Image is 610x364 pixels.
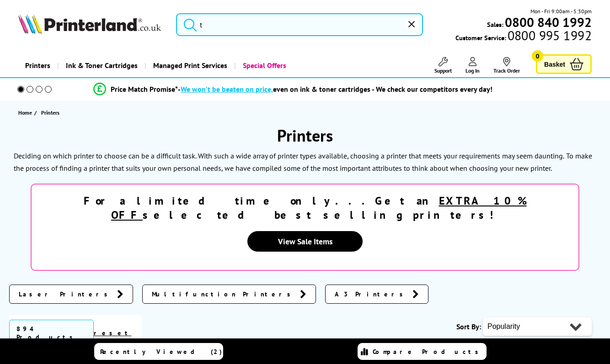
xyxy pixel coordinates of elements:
[9,320,94,354] span: 894 Products Found
[325,285,428,304] a: A3 Printers
[455,31,592,42] span: Customer Service:
[100,348,222,356] span: Recently Viewed (2)
[503,18,592,26] a: 0800 840 1992
[57,54,144,77] a: Ink & Toner Cartridges
[178,84,492,94] div: - even on ink & toner cartridges - We check our competitors every day!
[434,67,452,74] span: Support
[434,57,452,74] a: Support
[152,290,295,299] span: Multifunction Printers
[9,125,601,146] h1: Printers
[466,57,480,74] a: Log In
[536,54,592,74] a: Basket 0
[94,329,136,346] a: reset filters
[19,290,112,299] span: Laser Printers
[111,194,527,222] u: EXTRA 10% OFF
[544,58,565,70] span: Basket
[506,31,592,40] span: 0800 995 1992
[505,14,592,31] b: 0800 840 1992
[532,50,543,62] span: 0
[487,20,503,29] span: Sales:
[493,57,520,74] a: Track Order
[18,14,161,34] img: Printerland Logo
[144,54,234,77] a: Managed Print Services
[14,151,564,160] p: Deciding on which printer to choose can be a difficult task. With such a wide array of printer ty...
[66,54,138,77] span: Ink & Toner Cartridges
[181,84,273,94] span: We won’t be beaten on price,
[84,194,527,222] strong: For a limited time only...Get an selected best selling printers!
[41,109,59,116] span: Printers
[18,54,57,77] a: Printers
[111,84,178,94] span: Price Match Promise*
[94,343,223,360] a: Recently Viewed (2)
[373,348,483,356] span: Compare Products
[5,81,581,97] li: modal_Promise
[466,67,480,74] span: Log In
[18,108,34,117] a: Home
[335,290,408,299] span: A3 Printers
[358,343,487,360] a: Compare Products
[18,14,165,36] a: Printerland Logo
[234,54,293,77] a: Special Offers
[14,151,592,173] p: To make the process of finding a printer that suits your own personal needs, we have compiled som...
[456,322,481,331] span: Sort By:
[142,285,316,304] a: Multifunction Printers
[9,285,133,304] a: Laser Printers
[530,7,592,16] span: Mon - Fri 9:00am - 5:30pm
[247,231,363,252] a: View Sale Items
